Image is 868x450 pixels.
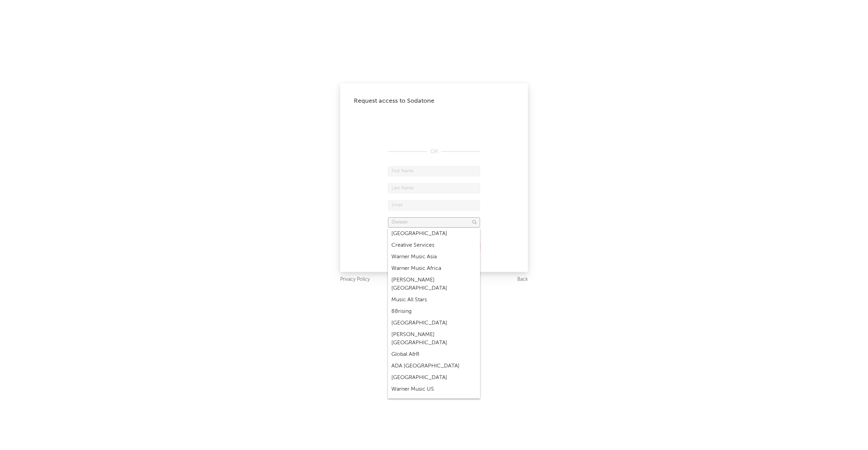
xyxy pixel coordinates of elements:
div: [PERSON_NAME] [GEOGRAPHIC_DATA] [388,329,480,349]
input: Last Name [388,183,480,193]
div: [GEOGRAPHIC_DATA] [388,372,480,383]
div: Global A&R [388,349,480,360]
div: Warner Music Asia [388,251,480,263]
a: Privacy Policy [340,275,370,284]
input: Email [388,200,480,211]
div: [PERSON_NAME] [GEOGRAPHIC_DATA] [388,274,480,294]
div: Creative Services [388,239,480,251]
input: First Name [388,166,480,176]
div: Warner Music Africa [388,263,480,274]
div: Warner Music US [388,383,480,395]
div: [GEOGRAPHIC_DATA] [388,317,480,329]
div: OR [388,148,480,156]
a: Back [517,275,528,284]
div: 88rising [388,306,480,317]
div: [GEOGRAPHIC_DATA] [388,395,480,407]
input: Division [388,217,480,228]
div: ADA [GEOGRAPHIC_DATA] [388,360,480,372]
div: [GEOGRAPHIC_DATA] [388,228,480,239]
div: Request access to Sodatone [354,97,514,105]
div: Music All Stars [388,294,480,306]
